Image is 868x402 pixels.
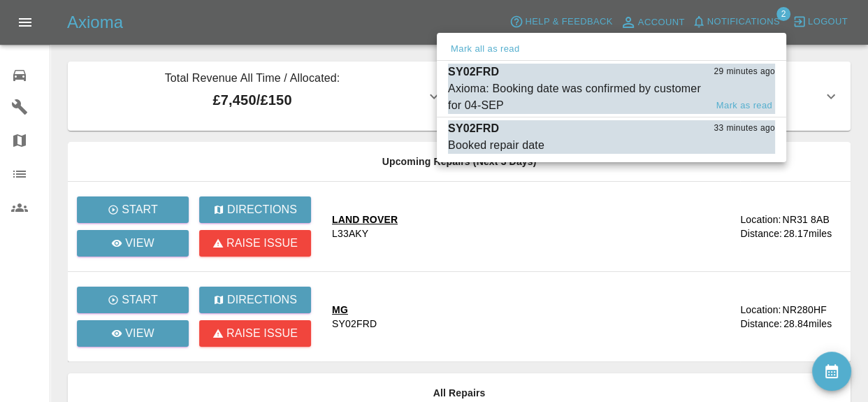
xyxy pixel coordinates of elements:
span: 33 minutes ago [714,122,775,136]
p: SY02FRD [448,120,499,137]
div: Axioma: Booking date was confirmed by customer for 04-SEP [448,80,705,114]
button: Mark all as read [448,41,522,57]
div: Booked repair date [448,137,544,154]
p: SY02FRD [448,64,499,80]
span: 29 minutes ago [714,65,775,79]
button: Mark as read [714,98,775,114]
